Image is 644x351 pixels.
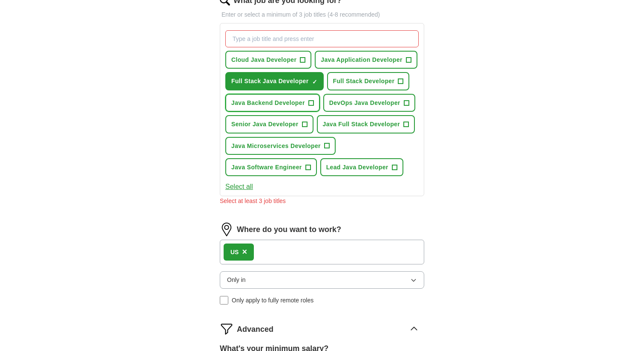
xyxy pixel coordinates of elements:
p: Enter or select a minimum of 3 job titles (4-8 recommended) [220,10,424,19]
span: Java Software Engineer [231,162,302,172]
span: Cloud Java Developer [231,55,296,64]
button: Cloud Java Developer [225,51,311,69]
span: × [242,247,247,256]
input: Type a job title and press enter [225,30,419,47]
span: DevOps Java Developer [329,98,400,107]
button: Select all [225,181,253,192]
button: Java Backend Developer [225,94,320,112]
span: ✓ [312,78,317,85]
button: Full Stack Java Developer✓ [225,72,324,90]
span: Java Full Stack Developer [323,119,400,129]
div: Select at least 3 job titles [220,196,424,206]
button: Java Microservices Developer [225,137,336,155]
span: Advanced [237,323,273,336]
button: Java Full Stack Developer [317,115,415,133]
span: Java Microservices Developer [231,141,321,151]
img: filter [220,322,233,336]
span: Java Backend Developer [231,98,305,107]
button: Lead Java Developer [320,158,403,176]
button: × [242,245,247,259]
div: US [230,247,239,257]
button: Only in [220,271,424,288]
span: Only in [227,275,246,284]
button: Java Software Engineer [225,158,317,176]
input: Only apply to fully remote roles [220,296,228,305]
span: Full Stack Java Developer [231,76,309,86]
img: location.png [220,223,233,236]
button: Senior Java Developer [225,115,313,133]
span: Java Application Developer [321,55,402,64]
span: Only apply to fully remote roles [232,296,313,305]
span: Lead Java Developer [326,162,388,172]
span: Full Stack Developer [333,76,395,86]
span: Senior Java Developer [231,119,299,129]
label: Where do you want to work? [237,223,341,236]
button: Java Application Developer [315,51,417,69]
button: Full Stack Developer [327,72,410,90]
button: DevOps Java Developer [323,94,415,112]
